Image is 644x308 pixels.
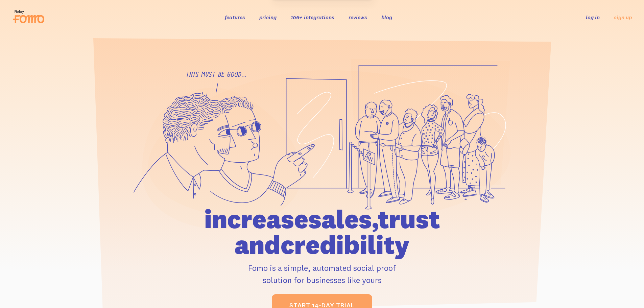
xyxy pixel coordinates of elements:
a: features [225,14,245,21]
a: pricing [259,14,277,21]
p: Fomo is a simple, automated social proof solution for businesses like yours [166,262,479,286]
a: reviews [349,14,367,21]
h1: increase sales, trust and credibility [166,206,479,258]
a: 106+ integrations [291,14,334,21]
a: log in [586,14,600,21]
a: sign up [614,14,632,21]
a: blog [381,14,392,21]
